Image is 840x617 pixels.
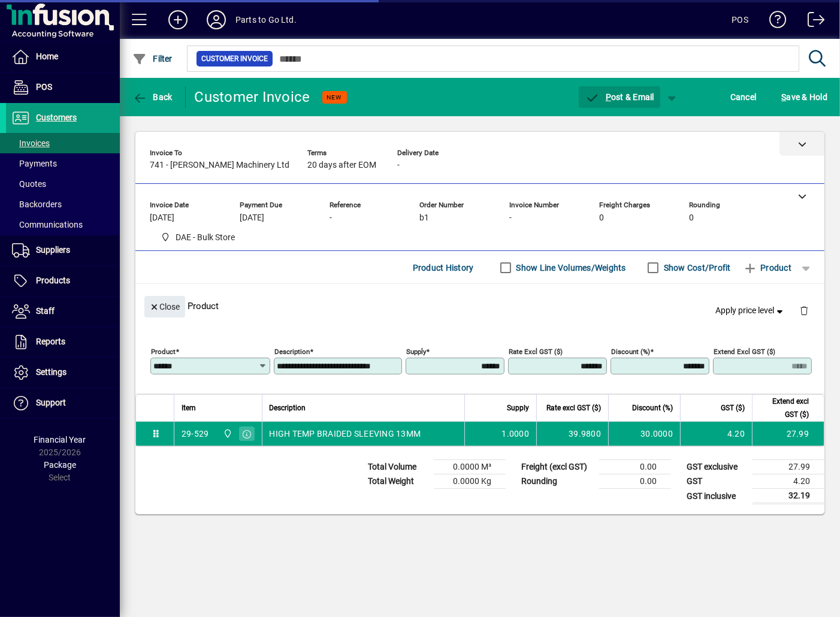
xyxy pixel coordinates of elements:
[585,92,654,102] span: ost & Email
[546,401,601,415] span: Rate excl GST ($)
[514,262,626,274] label: Show Line Volumes/Weights
[36,245,70,255] span: Suppliers
[509,347,563,356] mat-label: Rate excl GST ($)
[799,2,825,41] a: Logout
[406,347,426,356] mat-label: Supply
[220,427,234,440] span: DAE - Bulk Store
[753,474,824,489] td: 4.20
[12,159,57,168] span: Payments
[544,428,601,440] div: 39.9800
[132,92,173,102] span: Back
[737,257,797,279] button: Product
[6,214,120,235] a: Communications
[727,86,760,108] button: Cancel
[36,82,52,92] span: POS
[732,10,748,29] div: POS
[36,337,65,346] span: Reports
[434,460,506,474] td: 0.0000 M³
[235,10,297,29] div: Parts to Go Ltd.
[135,284,824,328] div: Product
[680,422,752,446] td: 4.20
[36,113,77,122] span: Customers
[714,347,775,356] mat-label: Extend excl GST ($)
[12,138,50,148] span: Invoices
[434,474,506,489] td: 0.0000 Kg
[689,213,694,223] span: 0
[120,86,186,108] app-page-header-button: Back
[681,460,753,474] td: GST exclusive
[753,489,824,504] td: 32.19
[502,428,530,440] span: 1.0000
[716,304,785,317] span: Apply price level
[12,220,83,229] span: Communications
[781,87,827,107] span: ave & Hold
[182,401,196,415] span: Item
[711,300,790,322] button: Apply price level
[778,86,830,108] button: Save & Hold
[611,347,650,356] mat-label: Discount (%)
[156,230,240,245] span: DAE - Bulk Store
[760,2,787,41] a: Knowledge Base
[36,52,58,61] span: Home
[6,266,120,296] a: Products
[6,358,120,388] a: Settings
[681,474,753,489] td: GST
[515,474,599,489] td: Rounding
[606,92,611,102] span: P
[159,9,197,31] button: Add
[743,258,791,277] span: Product
[307,161,376,170] span: 20 days after EOM
[362,474,434,489] td: Total Weight
[6,42,120,72] a: Home
[6,72,120,102] a: POS
[327,93,342,101] span: NEW
[240,213,264,223] span: [DATE]
[12,199,62,209] span: Backorders
[781,92,786,102] span: S
[144,296,185,317] button: Close
[36,398,66,407] span: Support
[36,367,67,377] span: Settings
[34,435,86,444] span: Financial Year
[579,86,660,108] button: Post & Email
[6,327,120,357] a: Reports
[681,489,753,504] td: GST inclusive
[201,53,268,65] span: Customer Invoice
[661,262,731,274] label: Show Cost/Profit
[419,213,429,223] span: b1
[599,460,671,474] td: 0.00
[599,213,604,223] span: 0
[141,301,188,311] app-page-header-button: Close
[6,194,120,214] a: Backorders
[752,422,824,446] td: 27.99
[6,388,120,418] a: Support
[197,9,235,31] button: Profile
[760,395,809,421] span: Extend excl GST ($)
[129,48,176,69] button: Filter
[408,257,479,279] button: Product History
[413,258,474,277] span: Product History
[6,297,120,326] a: Staff
[362,460,434,474] td: Total Volume
[36,276,70,285] span: Products
[274,347,310,356] mat-label: Description
[515,460,599,474] td: Freight (excl GST)
[151,347,176,356] mat-label: Product
[599,474,671,489] td: 0.00
[182,428,209,440] div: 29-529
[330,213,332,223] span: -
[176,231,235,244] span: DAE - Bulk Store
[44,460,76,470] span: Package
[790,296,818,325] button: Delete
[270,401,306,415] span: Description
[129,86,176,108] button: Back
[6,133,120,153] a: Invoices
[721,401,745,415] span: GST ($)
[753,460,824,474] td: 27.99
[6,153,120,174] a: Payments
[132,54,173,63] span: Filter
[270,428,421,440] span: HIGH TEMP BRAIDED SLEEVING 13MM
[632,401,673,415] span: Discount (%)
[195,87,310,107] div: Customer Invoice
[12,179,46,189] span: Quotes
